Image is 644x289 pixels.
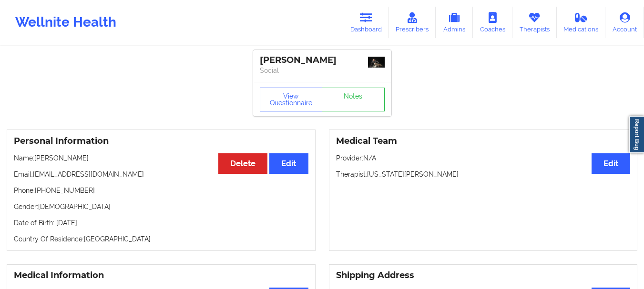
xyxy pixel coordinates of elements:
p: Date of Birth: [DATE] [14,218,308,228]
img: 2c6f9deb-423d-46eb-81da-939e5d5517bb_bf85b132-2107-4c78-b3c4-e9e113fb00735485bb99-4ed1-40e1-ad04-... [368,57,385,68]
p: Provider: N/A [336,153,631,163]
p: Country Of Residence: [GEOGRAPHIC_DATA] [14,234,308,244]
button: Edit [592,153,630,174]
a: Therapists [512,7,557,38]
a: Coaches [473,7,512,38]
p: Email: [EMAIL_ADDRESS][DOMAIN_NAME] [14,169,308,179]
a: Notes [322,88,385,111]
button: Delete [218,153,267,174]
h3: Personal Information [14,136,308,147]
p: Name: [PERSON_NAME] [14,153,308,163]
h3: Shipping Address [336,270,631,281]
p: Therapist: [US_STATE][PERSON_NAME] [336,169,631,179]
h3: Medical Team [336,136,631,147]
a: Medications [557,7,606,38]
button: View Questionnaire [260,88,323,111]
a: Report Bug [629,116,644,153]
div: [PERSON_NAME] [260,55,385,66]
a: Account [605,7,644,38]
p: Phone: [PHONE_NUMBER] [14,186,308,195]
button: Edit [269,153,308,174]
a: Prescribers [389,7,436,38]
p: Gender: [DEMOGRAPHIC_DATA] [14,202,308,211]
a: Dashboard [343,7,389,38]
h3: Medical Information [14,270,308,281]
p: Social [260,66,385,75]
a: Admins [436,7,473,38]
